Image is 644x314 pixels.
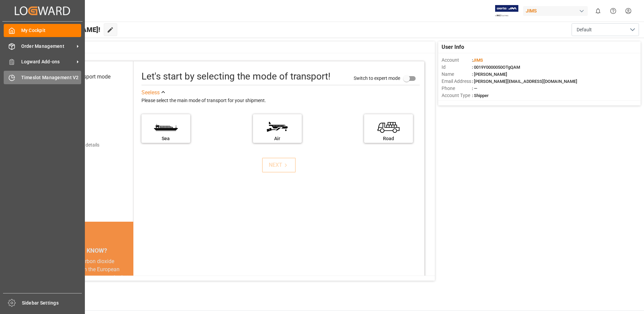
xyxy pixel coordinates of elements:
[442,78,472,85] span: Email Address
[472,72,507,77] span: : [PERSON_NAME]
[141,89,160,97] div: See less
[577,26,592,33] span: Default
[21,27,82,34] span: My Cockpit
[472,79,577,84] span: : [PERSON_NAME][EMAIL_ADDRESS][DOMAIN_NAME]
[124,257,133,298] button: next slide / item
[442,64,472,71] span: Id
[262,158,296,172] button: NEXT
[495,5,518,17] img: Exertis%20JAM%20-%20Email%20Logo.jpg_1722504956.jpg
[4,71,81,84] a: Timeslot Management V2
[367,135,410,142] div: Road
[21,74,82,81] span: Timeslot Management V2
[606,3,621,19] button: Help Center
[472,65,520,70] span: : 0019Y0000050OTgQAM
[141,69,330,84] div: Let's start by selecting the mode of transport!
[21,58,74,65] span: Logward Add-ons
[256,135,298,142] div: Air
[523,6,588,16] div: JIMS
[472,58,483,63] span: :
[523,4,590,17] button: JIMS
[473,58,483,63] span: JIMS
[141,97,420,105] div: Please select the main mode of transport for your shipment.
[472,86,477,91] span: : —
[442,43,464,51] span: User Info
[590,3,606,19] button: show 0 new notifications
[28,23,100,36] span: Hello [PERSON_NAME]!
[442,92,472,99] span: Account Type
[442,85,472,92] span: Phone
[442,71,472,78] span: Name
[269,161,289,169] div: NEXT
[472,93,489,98] span: : Shipper
[145,135,187,142] div: Sea
[21,43,74,50] span: Order Management
[354,75,400,81] span: Switch to expert mode
[57,142,99,149] div: Add shipping details
[4,24,81,37] a: My Cockpit
[22,300,82,307] span: Sidebar Settings
[442,57,472,64] span: Account
[572,23,639,36] button: open menu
